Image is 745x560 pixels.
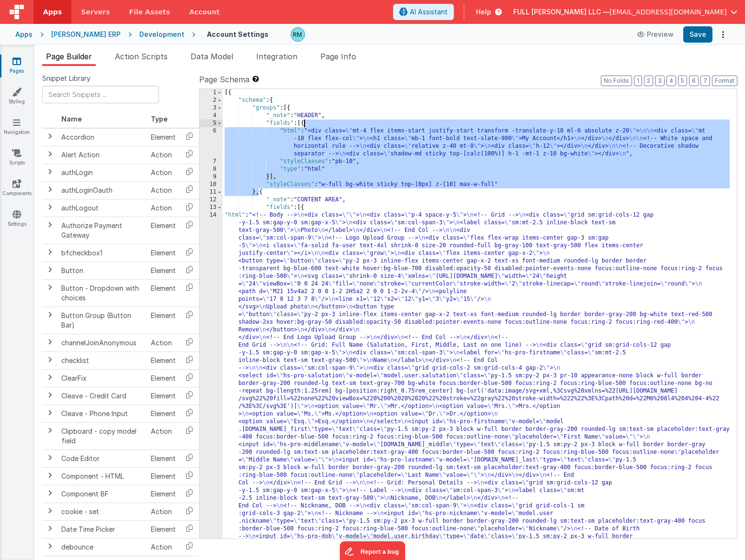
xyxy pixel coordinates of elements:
span: [EMAIL_ADDRESS][DOMAIN_NAME] [610,7,727,17]
div: 8 [200,165,223,173]
td: Action [147,538,180,556]
td: channelJoinAnonymous [57,334,147,351]
td: Element [147,279,180,307]
button: 3 [655,76,665,86]
button: FULL [PERSON_NAME] LLC — [EMAIL_ADDRESS][DOMAIN_NAME] [513,7,737,17]
button: Save [683,26,712,43]
td: ClearFix [57,369,147,387]
td: Cleave - Credit Card [57,387,147,405]
td: Element [147,405,180,422]
input: Search Snippets ... [42,86,159,103]
td: Cleave - Phone Input [57,405,147,422]
div: [PERSON_NAME] ERP [51,30,121,39]
span: Servers [81,7,110,17]
span: Help [476,7,491,17]
td: Action [147,199,180,217]
td: authLogin [57,164,147,181]
td: checklist [57,351,147,369]
td: cookie - set [57,503,147,520]
td: Element [147,217,180,244]
span: Page Schema [199,74,249,85]
button: No Folds [601,76,632,86]
span: Data Model [191,52,233,61]
td: Element [147,520,180,538]
td: Button - Dropdown with choices [57,279,147,307]
button: Format [712,76,737,86]
span: Apps [43,7,62,17]
img: b13c88abc1fc393ceceb84a58fc04ef4 [291,28,305,41]
button: 2 [644,76,653,86]
td: debounce [57,538,147,556]
span: Type [151,115,168,123]
td: Accordion [57,128,147,146]
div: 9 [200,173,223,181]
td: Element [147,369,180,387]
button: 1 [634,76,642,86]
td: Action [147,146,180,164]
td: Action [147,181,180,199]
td: bfcheckbox1 [57,244,147,262]
span: AI Assistant [410,7,448,17]
td: Element [147,467,180,485]
td: Date Time Picker [57,520,147,538]
td: Alert Action [57,146,147,164]
td: Element [147,262,180,279]
button: AI Assistant [393,4,454,20]
div: 4 [200,112,223,120]
td: Button Group (Button Bar) [57,307,147,334]
button: 4 [666,76,676,86]
span: Page Builder [46,52,92,61]
td: Action [147,422,180,450]
td: Code Editor [57,450,147,467]
td: Authorize Payment Gateway [57,217,147,244]
td: Button [57,262,147,279]
td: Component BF [57,485,147,503]
td: Element [147,387,180,405]
button: Options [716,28,730,41]
h4: Account Settings [207,31,269,38]
span: Action Scripts [115,52,168,61]
span: Snippet Library [42,74,90,83]
td: Clipboard - copy model field [57,422,147,450]
td: Element [147,351,180,369]
div: 3 [200,104,223,112]
td: Component - HTML [57,467,147,485]
div: 13 [200,204,223,211]
div: 6 [200,127,223,158]
td: Element [147,307,180,334]
td: Action [147,503,180,520]
button: Preview [632,27,679,42]
span: Integration [256,52,297,61]
div: Apps [15,30,33,39]
div: 11 [200,188,223,196]
div: Development [139,30,184,39]
span: File Assets [129,7,170,17]
span: Name [61,115,82,123]
td: authLogout [57,199,147,217]
div: 7 [200,158,223,165]
div: 5 [200,120,223,127]
button: 5 [678,76,687,86]
div: 2 [200,97,223,104]
button: 7 [700,76,710,86]
div: 12 [200,196,223,204]
span: Page Info [320,52,356,61]
div: 1 [200,89,223,97]
td: Element [147,244,180,262]
div: 10 [200,181,223,188]
td: authLoginOauth [57,181,147,199]
td: Action [147,334,180,351]
td: Element [147,450,180,467]
td: Element [147,485,180,503]
span: FULL [PERSON_NAME] LLC — [513,7,610,17]
button: 6 [689,76,699,86]
td: Action [147,164,180,181]
td: Element [147,128,180,146]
